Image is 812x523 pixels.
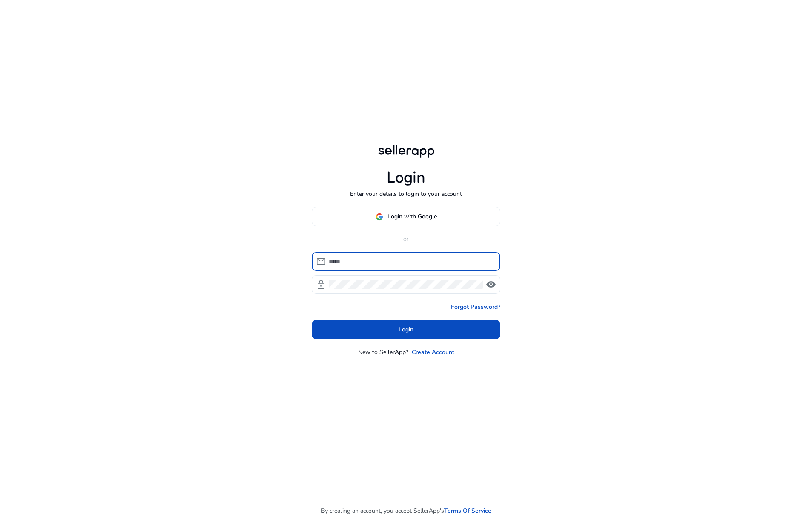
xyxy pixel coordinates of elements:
a: Create Account [412,348,454,357]
img: google-logo.svg [376,213,383,221]
span: Login [399,325,413,334]
a: Terms Of Service [444,506,491,515]
button: Login with Google [312,207,500,226]
span: mail [316,256,326,267]
span: visibility [486,279,496,290]
p: New to SellerApp? [358,348,408,357]
span: lock [316,279,326,290]
span: Login with Google [387,212,437,221]
a: Forgot Password? [451,302,500,311]
p: Enter your details to login to your account [350,189,462,198]
h1: Login [387,169,425,187]
button: Login [312,320,500,339]
p: or [312,235,500,244]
